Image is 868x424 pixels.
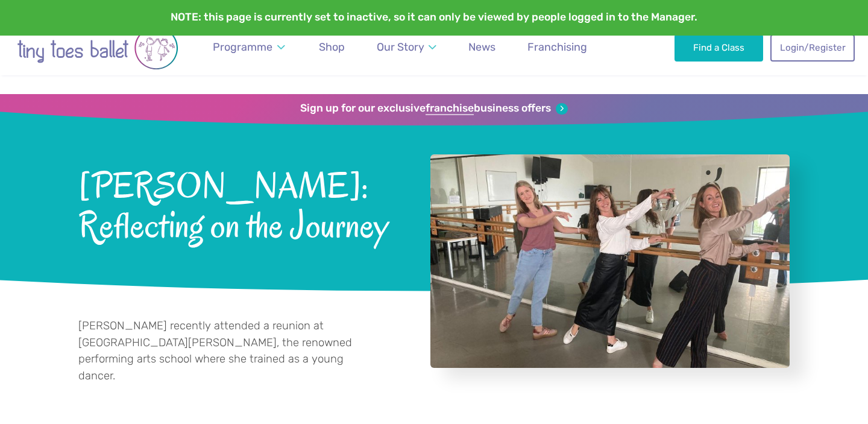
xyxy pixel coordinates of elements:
[13,19,182,75] a: Go to home page
[13,26,182,71] img: tiny toes ballet
[426,102,474,115] strong: franchise
[319,40,345,53] span: Shop
[207,34,291,61] a: Programme
[313,34,350,61] a: Shop
[300,102,567,115] a: Sign up for our exclusivefranchisebusiness offers
[527,40,587,53] span: Franchising
[468,40,495,53] span: News
[463,34,501,61] a: News
[522,34,593,61] a: Franchising
[377,40,424,53] span: Our Story
[770,34,855,61] a: Login/Register
[78,163,398,245] span: [PERSON_NAME]: Reflecting on the Journey
[371,34,442,61] a: Our Story
[213,40,272,53] span: Programme
[675,34,763,61] a: Find a Class
[78,318,377,384] p: [PERSON_NAME] recently attended a reunion at [GEOGRAPHIC_DATA][PERSON_NAME], the renowned perform...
